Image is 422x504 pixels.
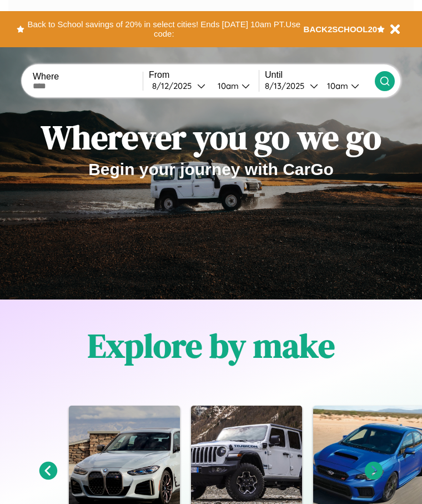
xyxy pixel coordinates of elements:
h1: Explore by make [88,323,335,368]
button: 8/12/2025 [149,80,209,92]
div: 8 / 12 / 2025 [152,81,197,91]
label: From [149,70,259,80]
div: 10am [321,81,351,91]
b: BACK2SCHOOL20 [304,24,378,34]
div: 8 / 13 / 2025 [265,81,310,91]
div: 10am [212,81,242,91]
label: Where [33,72,143,82]
button: Back to School savings of 20% in select cities! Ends [DATE] 10am PT.Use code: [24,17,304,42]
button: 10am [209,80,259,92]
label: Until [265,70,375,80]
button: 10am [318,80,375,92]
